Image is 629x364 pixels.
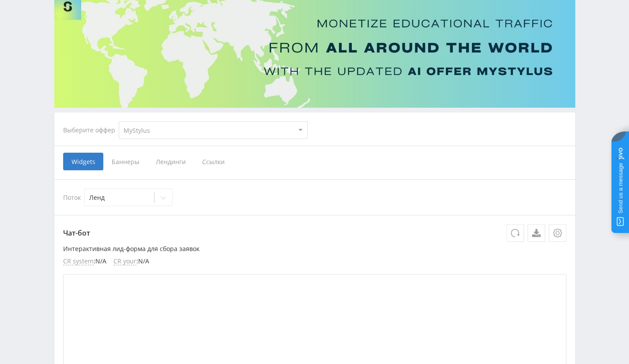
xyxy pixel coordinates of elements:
p: Интерактивная лид-форма для сбора заявок [63,245,566,252]
p: Чат-бот [63,224,566,242]
li: : N/A [63,258,106,265]
span: Лендинги [147,153,194,170]
a: Скачать [527,224,545,242]
span: CR your [113,258,136,265]
button: Обновить [506,224,524,242]
li: : N/A [113,258,149,265]
span: Ссылки [194,153,233,170]
span: Баннеры [103,153,147,170]
div: Выберите оффер [63,127,119,134]
button: Настройки [549,224,566,242]
span: Widgets [63,153,103,170]
span: CR system [63,258,94,265]
div: Поток [63,188,566,206]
